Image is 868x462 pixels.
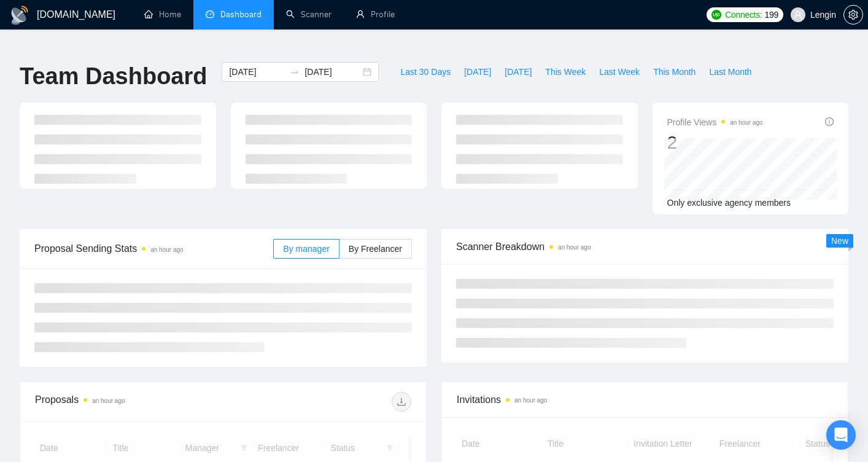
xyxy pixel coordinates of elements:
input: Start date [229,65,285,79]
button: This Week [538,62,592,82]
button: This Month [646,62,702,82]
span: [DATE] [464,65,491,79]
time: an hour ago [730,119,762,126]
span: Proposal Sending Stats [34,241,273,256]
span: Dashboard [220,9,262,20]
time: an hour ago [558,244,591,251]
span: [DATE] [505,65,532,79]
span: user [794,10,802,19]
span: Connects: [725,8,762,22]
span: Invitations [457,392,833,407]
a: searchScanner [286,9,331,20]
span: Scanner Breakdown [456,239,834,254]
a: userProfile [356,9,395,20]
h1: Team Dashboard [20,62,207,91]
span: Last 30 Days [400,65,451,79]
span: By manager [283,244,329,254]
span: New [831,236,848,246]
span: dashboard [206,10,214,18]
div: 2 [667,131,763,154]
button: Last Month [702,62,758,82]
span: This Month [653,65,696,79]
a: setting [843,10,863,20]
span: Only exclusive agency members [667,198,791,208]
time: an hour ago [92,397,125,404]
span: swap-right [290,67,300,77]
span: to [290,67,300,77]
span: Profile Views [667,115,763,130]
input: End date [304,65,360,79]
span: Last Month [709,65,751,79]
button: setting [843,5,863,25]
button: Last 30 Days [393,62,457,82]
button: Last Week [592,62,646,82]
time: an hour ago [150,246,183,253]
span: By Freelancer [349,244,402,254]
span: This Week [545,65,586,79]
button: [DATE] [457,62,498,82]
span: info-circle [825,117,834,126]
img: logo [10,6,29,25]
span: Last Week [599,65,640,79]
a: homeHome [144,9,181,20]
time: an hour ago [514,397,547,404]
div: Open Intercom Messenger [826,420,856,450]
button: [DATE] [498,62,538,82]
span: setting [844,10,862,20]
div: Proposals [35,392,223,412]
img: upwork-logo.png [711,10,721,20]
span: 199 [764,8,778,22]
